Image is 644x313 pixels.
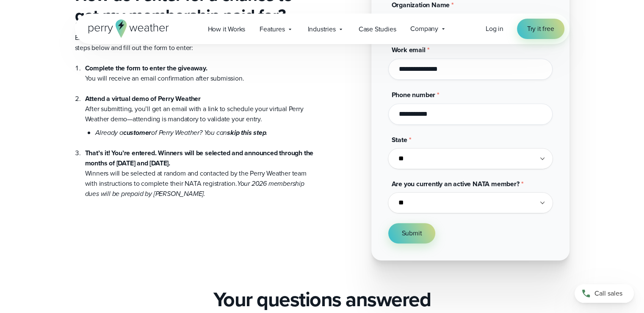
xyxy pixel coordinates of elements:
[95,128,268,137] em: Already a of Perry Weather? You can .
[486,24,503,34] span: Log in
[85,138,315,199] li: Winners will be selected at random and contacted by the Perry Weather team with instructions to c...
[392,90,436,100] span: Phone number
[486,24,503,34] a: Log in
[208,24,246,34] span: How it Works
[85,63,315,84] li: You will receive an email confirmation after submission.
[85,179,304,198] em: Your 2026 membership dues will be prepaid by [PERSON_NAME].
[594,288,622,299] span: Call sales
[388,223,436,243] button: Submit
[517,19,564,39] a: Try it free
[410,24,438,34] span: Company
[392,135,407,145] span: State
[123,128,151,137] strong: customer
[260,24,285,34] span: Features
[351,20,404,38] a: Case Studies
[527,24,554,34] span: Try it free
[201,20,253,38] a: How it Works
[392,179,520,189] span: Are you currently an active NATA member?
[308,24,336,34] span: Industries
[575,284,634,303] a: Call sales
[85,63,207,73] strong: Complete the form to enter the giveaway.
[85,84,315,138] li: After submitting, you’ll get an email with a link to schedule your virtual Perry Weather demo—att...
[402,228,422,238] span: Submit
[359,24,396,34] span: Case Studies
[85,94,201,103] strong: Attend a virtual demo of Perry Weather
[213,288,431,311] h2: Your questions answered
[85,148,314,168] strong: That’s it! You’re entered. Winners will be selected and announced through the months of [DATE] an...
[227,128,266,137] strong: skip this step
[392,45,426,55] span: Work email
